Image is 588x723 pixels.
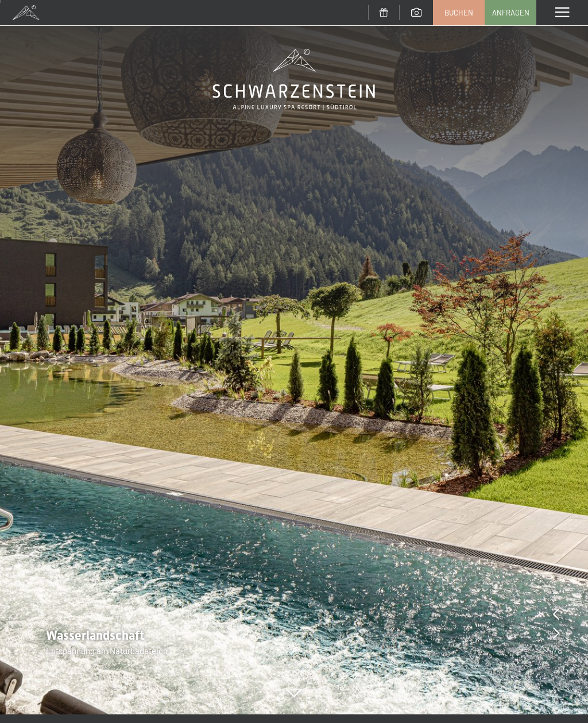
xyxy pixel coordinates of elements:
span: Wasserlandschaft [46,628,145,643]
span: 8 [558,644,562,657]
span: Anfragen [492,7,529,18]
a: Buchen [434,1,484,25]
a: Anfragen [485,1,536,25]
span: Buchen [444,7,473,18]
span: 7 [550,644,554,657]
span: / [554,644,558,657]
span: Entspannung am Naturbadeteich [46,645,168,656]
